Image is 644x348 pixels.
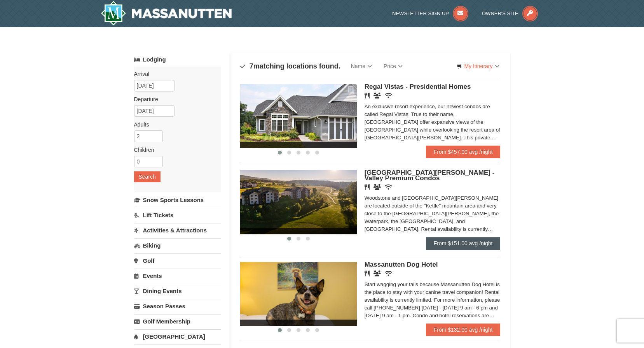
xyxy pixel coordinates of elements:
[378,58,408,74] a: Price
[365,93,370,98] i: Restaurant
[134,121,215,128] label: Adults
[365,281,501,320] div: Start wagging your tails because Massanutten Dog Hotel is the place to stay with your canine trav...
[134,253,221,268] a: Golf
[365,103,501,142] div: An exclusive resort experience, our newest condos are called Regal Vistas. True to their name, [G...
[392,11,449,16] span: Newsletter Sign Up
[134,53,221,67] a: Lodging
[426,146,501,158] a: From $457.00 avg /night
[482,11,518,16] span: Owner's Site
[134,223,221,237] a: Activities & Attractions
[134,70,215,78] label: Arrival
[134,314,221,329] a: Golf Membership
[134,171,161,182] button: Search
[101,1,232,26] img: Massanutten Resort Logo
[452,60,504,72] a: My Itinerary
[365,261,438,268] span: Massanutten Dog Hotel
[134,284,221,298] a: Dining Events
[482,11,538,16] a: Owner's Site
[134,146,215,154] label: Children
[385,184,392,190] i: Wireless Internet (free)
[134,299,221,313] a: Season Passes
[101,1,232,26] a: Massanutten Resort
[134,95,215,103] label: Departure
[250,62,253,70] span: 7
[385,271,392,276] i: Wireless Internet (free)
[373,93,381,98] i: Banquet Facilities
[134,208,221,222] a: Lift Tickets
[365,83,471,90] span: Regal Vistas - Presidential Homes
[426,323,501,336] a: From $182.00 avg /night
[373,271,381,276] i: Banquet Facilities
[426,237,501,250] a: From $151.00 avg /night
[365,184,370,190] i: Restaurant
[134,193,221,207] a: Snow Sports Lessons
[345,58,378,74] a: Name
[392,11,468,16] a: Newsletter Sign Up
[134,238,221,253] a: Biking
[365,271,370,276] i: Restaurant
[134,269,221,283] a: Events
[365,194,501,233] div: Woodstone and [GEOGRAPHIC_DATA][PERSON_NAME] are located outside of the "Kettle" mountain area an...
[365,169,495,182] span: [GEOGRAPHIC_DATA][PERSON_NAME] - Valley Premium Condos
[240,62,340,70] h4: matching locations found.
[385,93,392,98] i: Wireless Internet (free)
[373,184,381,190] i: Banquet Facilities
[134,329,221,344] a: [GEOGRAPHIC_DATA]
